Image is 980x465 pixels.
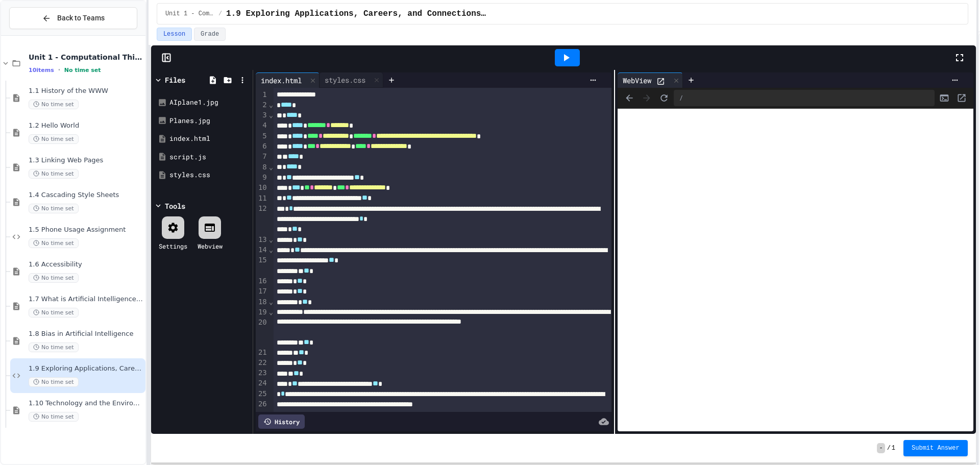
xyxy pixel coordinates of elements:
[29,134,79,144] span: No time set
[258,414,305,429] div: History
[256,399,268,409] div: 26
[29,53,143,62] span: Unit 1 - Computational Thinking and Making Connections
[268,410,274,419] span: Fold line
[256,297,268,307] div: 18
[656,90,672,106] button: Refresh
[165,10,214,18] span: Unit 1 - Computational Thinking and Making Connections
[320,75,371,85] div: styles.css
[29,238,79,248] span: No time set
[29,226,143,234] span: 1.5 Phone Usage Assignment
[268,101,274,109] span: Fold line
[937,424,970,455] iframe: chat widget
[169,97,249,108] div: AIplane1.jpg
[256,358,268,368] div: 22
[268,235,274,243] span: Fold line
[29,364,143,373] span: 1.9 Exploring Applications, Careers, and Connections in the Digital World
[194,28,226,41] button: Grade
[165,201,185,211] div: Tools
[169,170,249,180] div: styles.css
[29,121,143,130] span: 1.2 Hello World
[256,348,268,358] div: 21
[256,276,268,286] div: 16
[29,87,143,95] span: 1.1 History of the WWW
[895,380,970,423] iframe: chat widget
[57,13,105,23] span: Back to Teams
[256,131,268,141] div: 5
[268,308,274,316] span: Fold line
[9,7,137,29] button: Back to Teams
[639,90,654,106] span: Forward
[64,67,101,74] span: No time set
[256,307,268,317] div: 19
[256,286,268,297] div: 17
[256,389,268,399] div: 25
[29,377,79,387] span: No time set
[29,399,143,408] span: 1.10 Technology and the Environment
[29,342,79,352] span: No time set
[256,183,268,193] div: 10
[29,308,79,317] span: No time set
[256,245,268,255] div: 14
[29,273,79,283] span: No time set
[29,204,79,213] span: No time set
[29,412,79,422] span: No time set
[29,100,79,109] span: No time set
[256,120,268,131] div: 4
[320,72,383,88] div: styles.css
[256,110,268,120] div: 3
[903,440,968,456] button: Submit Answer
[165,75,185,85] div: Files
[256,141,268,152] div: 6
[268,163,274,171] span: Fold line
[256,152,268,162] div: 7
[169,152,249,162] div: script.js
[29,295,143,304] span: 1.7 What is Artificial Intelligence (AI)
[256,173,268,183] div: 9
[622,90,637,106] span: Back
[912,444,960,452] span: Submit Answer
[256,162,268,173] div: 8
[268,246,274,254] span: Fold line
[877,443,885,453] span: -
[674,90,935,106] div: /
[256,100,268,110] div: 2
[618,72,683,88] div: WebView
[887,444,891,452] span: /
[169,134,249,144] div: index.html
[268,111,274,119] span: Fold line
[618,75,656,86] div: WebView
[226,8,487,20] span: 1.9 Exploring Applications, Careers, and Connections in the Digital World
[954,90,969,106] button: Open in new tab
[256,75,307,86] div: index.html
[256,204,268,234] div: 12
[169,116,249,126] div: Planes.jpg
[29,260,143,269] span: 1.6 Accessibility
[256,72,320,88] div: index.html
[937,90,952,106] button: Console
[29,191,143,200] span: 1.4 Cascading Style Sheets
[29,156,143,165] span: 1.3 Linking Web Pages
[159,241,187,251] div: Settings
[218,10,222,18] span: /
[29,67,54,74] span: 10 items
[256,410,268,440] div: 27
[892,444,895,452] span: 1
[256,255,268,276] div: 15
[58,66,60,74] span: •
[268,298,274,306] span: Fold line
[256,235,268,245] div: 13
[29,169,79,179] span: No time set
[256,378,268,388] div: 24
[256,90,268,100] div: 1
[29,330,143,338] span: 1.8 Bias in Artificial Intelligence
[256,317,268,348] div: 20
[198,241,223,251] div: Webview
[256,193,268,204] div: 11
[256,368,268,378] div: 23
[157,28,192,41] button: Lesson
[618,109,973,432] iframe: Web Preview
